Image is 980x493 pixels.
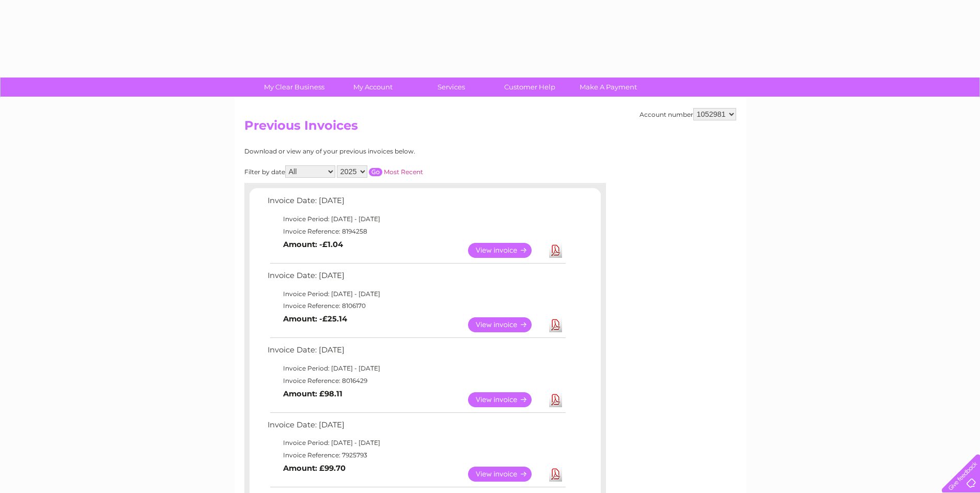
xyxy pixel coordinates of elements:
td: Invoice Period: [DATE] - [DATE] [265,288,567,300]
a: Download [549,392,562,407]
div: Download or view any of your previous invoices below. [244,148,516,155]
td: Invoice Period: [DATE] - [DATE] [265,437,567,449]
td: Invoice Period: [DATE] - [DATE] [265,362,567,375]
a: Make A Payment [566,78,651,97]
h2: Previous Invoices [244,118,736,138]
b: Amount: -£1.04 [283,240,343,249]
a: View [468,317,544,332]
td: Invoice Reference: 8106170 [265,300,567,312]
td: Invoice Date: [DATE] [265,194,567,213]
td: Invoice Reference: 8194258 [265,225,567,238]
div: Filter by date [244,165,516,178]
td: Invoice Period: [DATE] - [DATE] [265,213,567,225]
div: Account number [640,108,736,120]
a: My Account [330,78,415,97]
a: Most Recent [384,168,423,176]
a: Download [549,243,562,258]
a: Services [409,78,494,97]
td: Invoice Date: [DATE] [265,418,567,437]
b: Amount: £99.70 [283,464,346,473]
a: Download [549,467,562,482]
td: Invoice Date: [DATE] [265,269,567,288]
b: Amount: -£25.14 [283,314,347,323]
a: Customer Help [487,78,572,97]
a: View [468,467,544,482]
b: Amount: £98.11 [283,389,343,398]
a: View [468,392,544,407]
a: My Clear Business [252,78,337,97]
a: View [468,243,544,258]
a: Download [549,317,562,332]
td: Invoice Reference: 8016429 [265,375,567,387]
td: Invoice Date: [DATE] [265,343,567,362]
td: Invoice Reference: 7925793 [265,449,567,461]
